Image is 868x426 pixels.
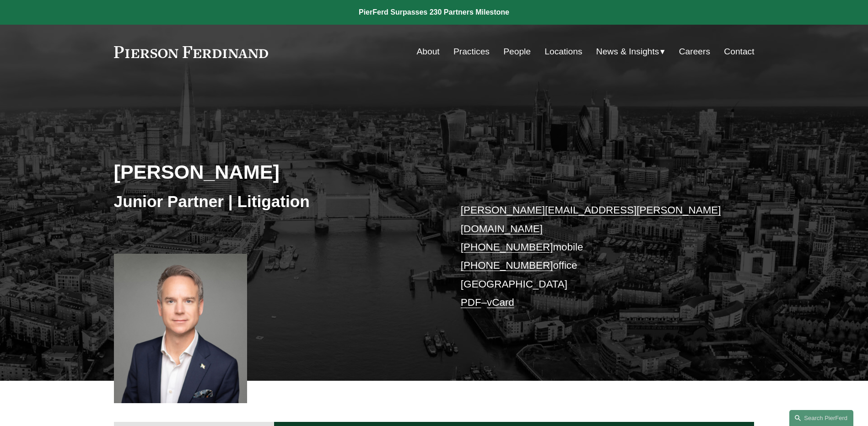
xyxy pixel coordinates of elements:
[114,192,434,212] h3: Junior Partner | Litigation
[461,201,728,312] p: mobile office [GEOGRAPHIC_DATA] –
[114,160,434,184] h2: [PERSON_NAME]
[461,297,481,308] a: PDF
[724,43,754,60] a: Contact
[417,43,440,60] a: About
[461,260,553,271] a: [PHONE_NUMBER]
[453,43,490,60] a: Practices
[545,43,582,60] a: Locations
[596,44,659,60] span: News & Insights
[487,297,514,308] a: vCard
[789,410,853,426] a: Search this site
[461,204,721,234] a: [PERSON_NAME][EMAIL_ADDRESS][PERSON_NAME][DOMAIN_NAME]
[461,241,553,253] a: [PHONE_NUMBER]
[679,43,710,60] a: Careers
[596,43,665,60] a: folder dropdown
[503,43,531,60] a: People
